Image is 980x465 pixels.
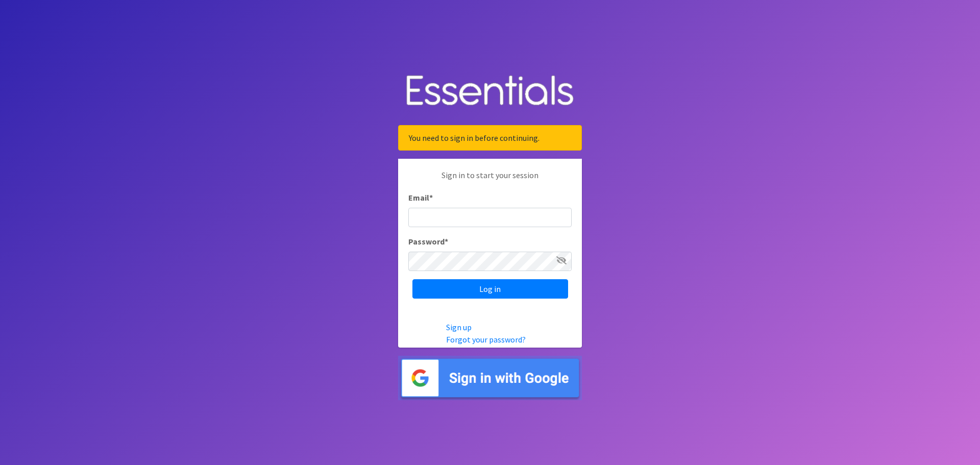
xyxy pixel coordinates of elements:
img: Human Essentials [398,65,582,117]
img: Sign in with Google [398,356,582,400]
div: You need to sign in before continuing. [398,125,582,151]
p: Sign in to start your session [408,169,572,191]
abbr: required [429,192,433,203]
abbr: required [445,236,448,247]
label: Password [408,235,448,248]
label: Email [408,191,433,204]
a: Sign up [446,322,472,332]
a: Forgot your password? [446,334,526,345]
input: Log in [412,279,568,299]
